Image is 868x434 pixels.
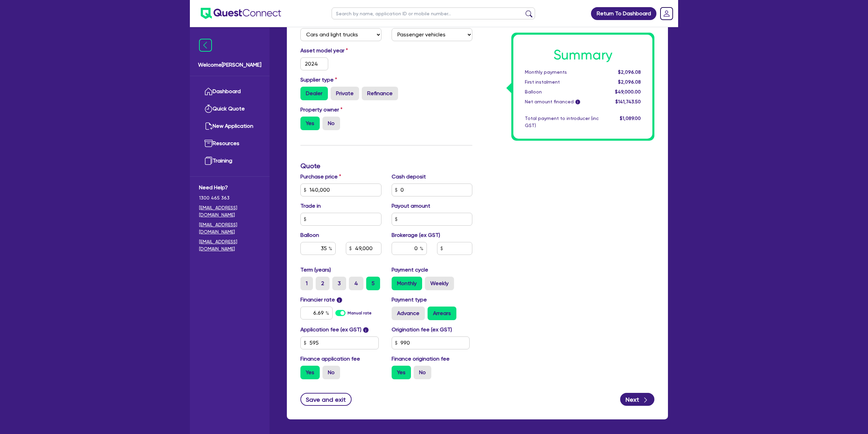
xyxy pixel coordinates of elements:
[300,117,320,130] label: Yes
[337,297,342,303] span: i
[425,277,454,290] label: Weekly
[620,393,654,406] button: Next
[300,173,341,181] label: Purchase price
[332,277,346,290] label: 3
[525,47,641,63] h1: Summary
[199,221,260,236] a: [EMAIL_ADDRESS][DOMAIN_NAME]
[392,355,450,363] label: Finance origination fee
[199,204,260,219] a: [EMAIL_ADDRESS][DOMAIN_NAME]
[316,277,330,290] label: 2
[366,277,380,290] label: 5
[300,162,472,170] h3: Quote
[201,8,281,19] img: quest-connect-logo-blue
[615,89,641,94] span: $49,000.00
[198,61,261,69] span: Welcome [PERSON_NAME]
[392,277,422,290] label: Monthly
[199,135,260,152] a: Resources
[414,366,431,379] label: No
[204,157,213,165] img: training
[300,76,337,84] label: Supplier type
[331,87,359,100] label: Private
[620,116,641,121] span: $1,089.00
[615,99,641,104] span: $141,743.50
[300,393,352,406] button: Save and exit
[362,87,398,100] label: Refinance
[392,173,426,181] label: Cash deposit
[300,231,319,239] label: Balloon
[520,115,604,129] div: Total payment to introducer (inc GST)
[199,152,260,170] a: Training
[392,266,428,274] label: Payment cycle
[349,277,363,290] label: 4
[322,117,340,130] label: No
[300,87,328,100] label: Dealer
[204,139,213,147] img: resources
[199,238,260,253] a: [EMAIL_ADDRESS][DOMAIN_NAME]
[618,69,641,75] span: $2,096.08
[520,88,604,96] div: Balloon
[392,326,452,334] label: Origination fee (ex GST)
[332,7,535,19] input: Search by name, application ID or mobile number...
[199,83,260,100] a: Dashboard
[322,366,340,379] label: No
[199,184,260,192] span: Need Help?
[300,106,342,114] label: Property owner
[428,307,456,320] label: Arrears
[295,47,387,55] label: Asset model year
[348,310,372,316] label: Manual rate
[658,5,675,22] a: Dropdown toggle
[392,366,411,379] label: Yes
[618,79,641,85] span: $2,096.08
[199,194,260,202] span: 1300 465 363
[575,100,580,105] span: i
[300,296,342,304] label: Financier rate
[300,366,320,379] label: Yes
[520,98,604,105] div: Net amount financed
[591,7,656,20] a: Return To Dashboard
[392,307,425,320] label: Advance
[199,39,212,52] img: icon-menu-close
[392,296,427,304] label: Payment type
[300,266,331,274] label: Term (years)
[300,326,361,334] label: Application fee (ex GST)
[300,277,313,290] label: 1
[392,202,430,210] label: Payout amount
[300,355,360,363] label: Finance application fee
[520,69,604,76] div: Monthly payments
[363,327,369,333] span: i
[204,122,213,130] img: new-application
[199,118,260,135] a: New Application
[300,202,321,210] label: Trade in
[204,105,213,113] img: quick-quote
[199,100,260,118] a: Quick Quote
[392,231,440,239] label: Brokerage (ex GST)
[520,79,604,86] div: First instalment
